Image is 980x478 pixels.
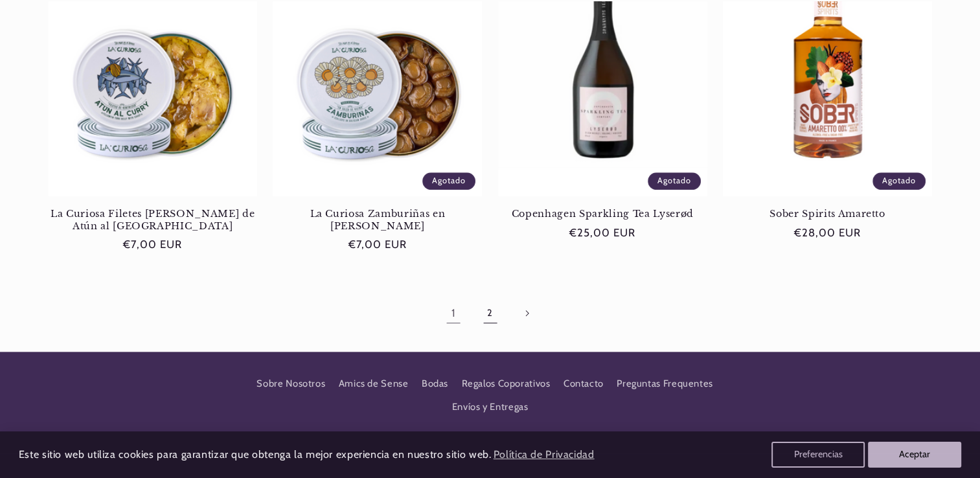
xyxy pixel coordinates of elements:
[475,298,505,328] a: Página 2
[339,372,409,396] a: Amics de Sense
[723,208,932,220] a: Sober Spirits Amaretto
[512,298,541,328] a: Página siguiente
[771,442,865,468] button: Preferencias
[491,444,596,466] a: Política de Privacidad (opens in a new tab)
[422,372,448,396] a: Bodas
[273,208,482,232] a: La Curiosa Zamburiñas en [PERSON_NAME]
[48,298,932,328] nav: Paginación
[498,208,707,220] a: Copenhagen Sparkling Tea Lyserød
[48,208,257,232] a: La Curiosa Filetes [PERSON_NAME] de Atún al [GEOGRAPHIC_DATA]
[19,448,492,461] span: Este sitio web utiliza cookies para garantizar que obtenga la mejor experiencia en nuestro sitio ...
[452,396,529,419] a: Envíos y Entregas
[461,372,550,396] a: Regalos Coporativos
[868,442,961,468] button: Aceptar
[439,298,468,328] a: Página 1
[256,376,325,396] a: Sobre Nosotros
[617,372,713,396] a: Preguntas Frequentes
[564,372,604,396] a: Contacto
